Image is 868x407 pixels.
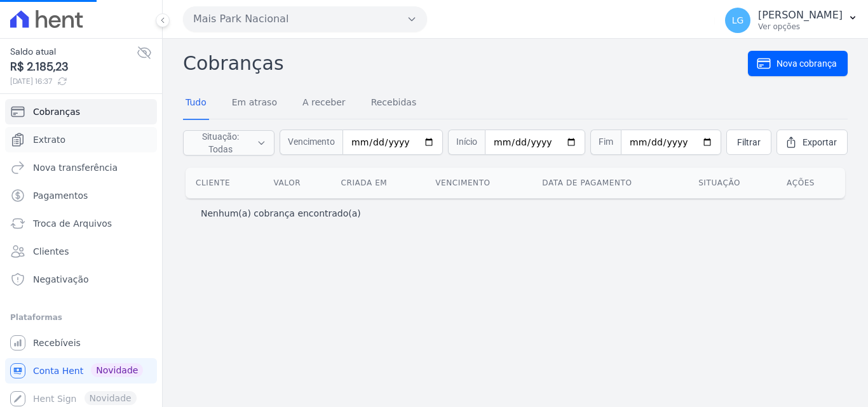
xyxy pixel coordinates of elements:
[5,239,157,264] a: Clientes
[10,45,137,58] span: Saldo atual
[280,130,342,155] span: Vencimento
[748,51,848,76] a: Nova cobrança
[776,130,848,155] a: Exportar
[33,337,81,349] span: Recebíveis
[369,87,419,120] a: Recebidas
[590,130,621,155] span: Fim
[183,6,427,32] button: Mais Park Nacional
[91,363,143,377] span: Novidade
[10,76,137,87] span: [DATE] 16:37
[183,130,275,156] button: Situação: Todas
[263,168,330,198] th: Valor
[726,130,771,155] a: Filtrar
[5,330,157,356] a: Recebíveis
[201,207,361,220] p: Nenhum(a) cobrança encontrado(a)
[183,87,209,120] a: Tudo
[33,217,112,230] span: Troca de Arquivos
[758,22,843,32] p: Ver opções
[300,87,348,120] a: A receber
[10,58,137,76] span: R$ 2.185,23
[532,168,688,198] th: Data de pagamento
[425,168,532,198] th: Vencimento
[688,168,776,198] th: Situação
[33,364,83,377] span: Conta Hent
[776,57,837,70] span: Nova cobrança
[5,211,157,236] a: Troca de Arquivos
[776,168,845,198] th: Ações
[5,155,157,180] a: Nova transferência
[33,105,80,118] span: Cobranças
[715,3,868,38] button: LG [PERSON_NAME] Ver opções
[448,130,485,155] span: Início
[5,267,157,292] a: Negativação
[5,127,157,152] a: Extrato
[33,245,69,258] span: Clientes
[10,310,152,325] div: Plataformas
[732,16,744,25] span: LG
[5,99,157,124] a: Cobranças
[330,168,425,198] th: Criada em
[33,161,118,174] span: Nova transferência
[737,136,761,149] span: Filtrar
[758,9,843,22] p: [PERSON_NAME]
[33,273,89,286] span: Negativação
[5,358,157,384] a: Conta Hent Novidade
[191,130,249,156] span: Situação: Todas
[183,49,748,77] h2: Cobranças
[33,189,88,202] span: Pagamentos
[186,168,263,198] th: Cliente
[5,183,157,208] a: Pagamentos
[229,87,280,120] a: Em atraso
[33,133,65,146] span: Extrato
[803,136,837,149] span: Exportar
